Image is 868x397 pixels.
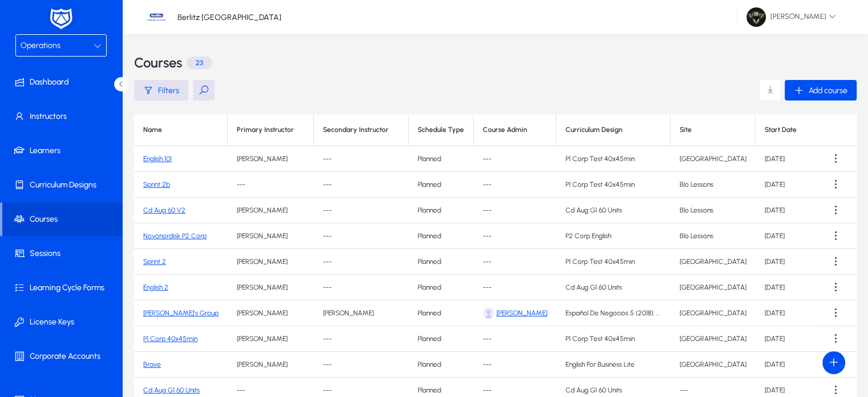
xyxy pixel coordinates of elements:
[2,305,124,339] a: License Keys
[47,7,75,31] img: white-logo.png
[177,13,281,22] p: Berlitz [GEOGRAPHIC_DATA]
[158,86,179,95] span: Filters
[746,7,836,27] span: [PERSON_NAME]
[756,172,817,198] td: [DATE]
[2,214,122,225] span: Courses
[671,249,756,275] td: [GEOGRAPHIC_DATA]
[143,155,172,163] a: English 101
[228,198,314,223] td: [PERSON_NAME]
[556,172,671,198] td: P1 Corp Test 40x45min
[143,206,185,214] a: Cd Aug 60 V2
[143,258,166,266] a: Sprint 2
[556,275,671,300] td: Cd Aug G1 60 Units
[2,271,124,305] a: Learning Cycle Forms
[409,223,474,249] td: Planned
[2,77,124,88] span: Dashboard
[134,56,182,70] h3: Courses
[146,6,167,28] img: 37.jpg
[228,275,314,300] td: [PERSON_NAME]
[756,352,817,378] td: [DATE]
[409,198,474,223] td: Planned
[187,57,212,69] p: 23
[756,300,817,326] td: [DATE]
[143,126,218,134] div: Name
[143,181,170,189] a: Sprint 2b
[228,223,314,249] td: [PERSON_NAME]
[556,223,671,249] td: P2 Corp English
[409,249,474,275] td: Planned
[314,352,409,378] td: ---
[2,339,124,374] a: Corporate Accounts
[556,146,671,172] td: P1 Corp Test 40x45min
[2,168,124,202] a: Curriculum Designs
[556,114,671,146] th: Curriculum Design
[474,198,556,223] td: ---
[409,114,474,146] th: Schedule Type
[474,249,556,275] td: ---
[671,198,756,223] td: Blo Lessons
[314,326,409,352] td: ---
[2,65,124,99] a: Dashboard
[671,172,756,198] td: Blo Lessons
[756,146,817,172] td: [DATE]
[2,248,124,259] span: Sessions
[756,223,817,249] td: [DATE]
[671,300,756,326] td: [GEOGRAPHIC_DATA]
[474,326,556,352] td: ---
[785,80,857,101] button: Add course
[228,146,314,172] td: [PERSON_NAME]
[314,198,409,223] td: ---
[409,146,474,172] td: Planned
[143,283,168,291] a: English 2
[556,300,671,326] td: Español De Negocios 5 (2018): 20 Units
[323,126,399,134] div: Secondary Instructor
[228,326,314,352] td: [PERSON_NAME]
[756,326,817,352] td: [DATE]
[314,249,409,275] td: ---
[409,352,474,378] td: Planned
[237,126,294,134] div: Primary Instructor
[765,126,807,134] div: Start Date
[314,275,409,300] td: ---
[483,307,494,319] img: Nadia Emerson
[2,111,124,122] span: Instructors
[671,114,756,146] th: Site
[2,316,124,328] span: License Keys
[2,99,124,134] a: Instructors
[143,386,200,394] a: Cd Aug G1 60 Units
[323,126,389,134] div: Secondary Instructor
[737,7,845,27] button: [PERSON_NAME]
[314,146,409,172] td: ---
[228,352,314,378] td: [PERSON_NAME]
[556,352,671,378] td: English For Business Lite
[2,179,124,191] span: Curriculum Designs
[2,282,124,294] span: Learning Cycle Forms
[143,335,197,343] a: P1 Corp 40x45min
[409,172,474,198] td: Planned
[134,80,188,101] button: Filters
[746,7,766,27] img: 77.jpg
[671,223,756,249] td: Blo Lessons
[556,249,671,275] td: P1 Corp Test 40x45min
[474,223,556,249] td: ---
[809,86,847,95] span: Add course
[409,300,474,326] td: Planned
[2,236,124,271] a: Sessions
[409,275,474,300] td: Planned
[2,145,124,157] span: Learners
[474,114,556,146] th: Course Admin
[143,309,219,317] a: [PERSON_NAME]'s Group
[237,126,304,134] div: Primary Instructor
[765,126,797,134] div: Start Date
[671,352,756,378] td: [GEOGRAPHIC_DATA]
[756,198,817,223] td: [DATE]
[2,134,124,168] a: Learners
[2,351,124,362] span: Corporate Accounts
[143,232,207,240] a: Novonordisk P2 Corp
[228,300,314,326] td: [PERSON_NAME]
[671,275,756,300] td: [GEOGRAPHIC_DATA]
[474,172,556,198] td: ---
[314,223,409,249] td: ---
[474,275,556,300] td: ---
[671,146,756,172] td: [GEOGRAPHIC_DATA]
